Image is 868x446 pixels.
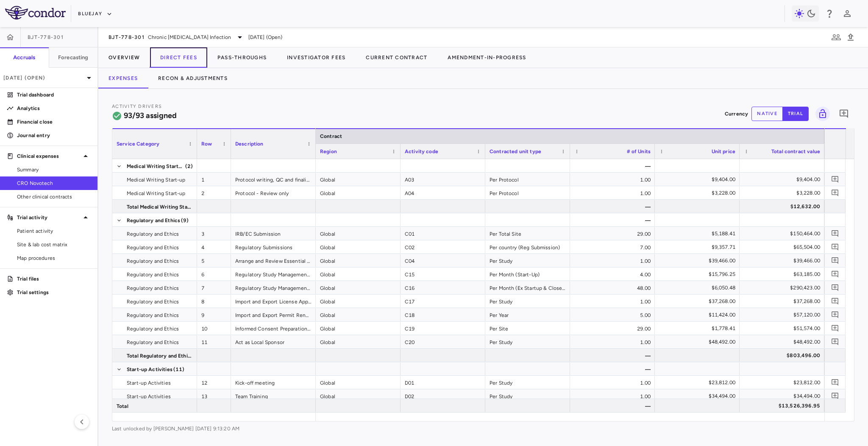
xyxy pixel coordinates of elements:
div: Global [316,376,401,389]
button: Add comment [829,309,841,320]
span: Regulatory and Ethics [127,295,179,308]
div: $39,466.00 [747,254,820,267]
div: C19 [401,322,485,335]
div: 48.00 [570,281,655,294]
div: $57,120.00 [747,308,820,322]
svg: Add comment [831,256,839,264]
div: $34,494.00 [747,389,820,403]
div: 29.00 [570,322,655,335]
span: Regulatory and Ethics [127,281,179,295]
div: Global [316,186,401,199]
div: Global [316,322,401,335]
div: 1.00 [570,335,655,348]
div: C16 [401,281,485,294]
button: Pass-Throughs [207,47,277,68]
div: C18 [401,308,485,321]
span: Total Regulatory and Ethics [127,349,192,363]
p: [DATE] (Open) [3,74,84,82]
span: Contracted unit type [490,149,541,154]
div: — [570,349,655,362]
span: Regulatory and Ethics [127,214,180,227]
div: Protocol - Review only [231,186,316,199]
div: — [570,399,655,412]
span: Contract [320,133,342,139]
button: Add comment [829,268,841,280]
span: Map procedures [17,254,91,262]
div: $48,492.00 [662,335,735,349]
span: Patient activity [17,227,91,235]
div: Arrange and Review Essential Document Translation [231,254,316,267]
div: 1.00 [570,254,655,267]
div: 3 [197,227,231,240]
div: 1.00 [570,173,655,186]
svg: Add comment [831,297,839,305]
div: 10 [197,322,231,335]
span: Lock grid [812,107,830,121]
div: Per Study [485,376,570,389]
div: 5 [197,254,231,267]
button: Overview [98,47,150,68]
span: BJT-778-301 [28,34,64,41]
span: Description [235,141,264,147]
button: Add comment [829,282,841,293]
button: Add comment [829,255,841,266]
p: Financial close [17,118,91,126]
div: Per Month (Ex Startup & Closeout) [485,281,570,294]
button: Recon & Adjustments [148,68,238,88]
div: $5,188.41 [662,227,735,240]
div: $9,357.71 [662,240,735,254]
button: Amendment-In-Progress [437,47,536,68]
span: Start-up Activities [127,376,171,390]
div: 4.00 [570,267,655,281]
span: Regulatory and Ethics [127,254,179,268]
button: Direct Fees [150,47,207,68]
div: 9 [197,308,231,321]
div: IRB/EC Submission [231,227,316,240]
button: Expenses [98,68,148,88]
span: Site & lab cost matrix [17,241,91,248]
button: Add comment [829,187,841,198]
p: Trial dashboard [17,91,91,99]
span: Activity Drivers [112,104,162,109]
div: $39,466.00 [662,254,735,267]
div: Global [316,389,401,402]
div: $150,464.00 [747,227,820,240]
p: Journal entry [17,132,91,139]
div: $803,496.00 [747,349,820,362]
div: 13 [197,389,231,402]
div: $9,404.00 [662,173,735,186]
div: Global [316,227,401,240]
p: Trial settings [17,289,91,296]
span: Last unlocked by [PERSON_NAME] [DATE] 9:13:20 AM [112,425,854,432]
button: Add comment [829,322,841,334]
button: Add comment [829,377,841,388]
span: Activity code [405,149,438,154]
div: D02 [401,389,485,402]
div: 7 [197,281,231,294]
span: (2) [185,160,193,173]
span: [DATE] (Open) [248,33,283,41]
div: 1.00 [570,295,655,308]
div: Per Month (Start-Up) [485,267,570,281]
div: $3,228.00 [662,186,735,200]
span: Regulatory and Ethics [127,308,179,322]
div: $63,185.00 [747,267,820,281]
div: Per country (Reg Submission) [485,240,570,253]
h6: 93/93 assigned [124,110,177,121]
button: Current Contract [356,47,437,68]
div: 2 [197,186,231,199]
svg: Add comment [831,284,839,292]
svg: Add comment [831,338,839,346]
svg: Add comment [831,378,839,386]
span: Regulatory and Ethics [127,336,179,349]
div: — [570,200,655,213]
div: 5.00 [570,308,655,321]
div: 1.00 [570,186,655,199]
div: 6 [197,267,231,281]
div: Global [316,240,401,253]
span: Medical Writing Start-up [127,187,186,200]
div: Per Study [485,389,570,402]
div: Import and Export License Application [231,295,316,308]
div: Per Total Site [485,227,570,240]
span: Regulatory and Ethics [127,227,179,241]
